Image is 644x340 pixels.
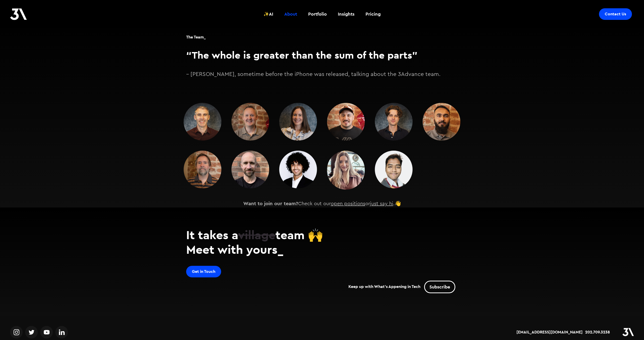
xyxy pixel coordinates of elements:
[424,281,455,293] a: Subscribe
[366,11,381,17] div: Pricing
[338,11,354,17] div: Insights
[605,12,626,17] div: Contact Us
[243,200,298,207] strong: Want to join our team?
[260,5,276,23] a: ✨AI
[186,242,458,257] h2: Meet with yours_
[516,330,583,335] a: [EMAIL_ADDRESS][DOMAIN_NAME]
[348,281,458,293] div: Keep up with What's Appening in Tech
[331,201,365,206] a: open positions
[238,227,275,242] span: village
[263,11,273,17] div: ✨AI
[335,5,357,23] a: Insights
[599,8,632,20] a: Contact Us
[186,228,458,242] h2: It takes a team 🙌
[186,70,458,79] p: – [PERSON_NAME], sometime before the iPhone was released, talking about the 3Advance team.
[585,330,610,335] a: 202.709.3238
[363,5,384,23] a: Pricing
[192,269,215,274] div: Get in Touch
[186,34,458,40] h1: The Team_
[186,49,458,61] h3: “The whole is greater than the sum of the parts”
[284,11,297,17] div: About
[308,11,327,17] div: Portfolio
[281,5,300,23] a: About
[186,266,221,277] a: Get in Touch
[370,201,393,206] a: just say hi
[305,5,330,23] a: Portfolio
